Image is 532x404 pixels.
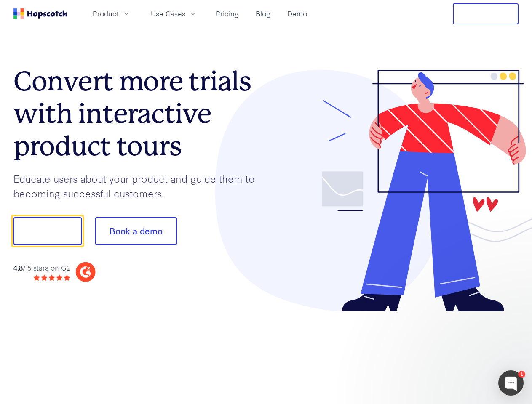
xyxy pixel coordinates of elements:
a: Pricing [212,7,242,21]
button: Use Cases [146,7,202,21]
span: Product [93,8,119,19]
div: 1 [518,371,525,378]
a: Blog [252,7,274,21]
a: Home [13,8,67,19]
button: Free Trial [453,3,519,24]
span: Use Cases [151,8,185,19]
button: Show me! [13,217,82,245]
h1: Convert more trials with interactive product tours [13,65,266,162]
a: Demo [284,7,310,21]
button: Book a demo [95,217,177,245]
p: Educate users about your product and guide them to becoming successful customers. [13,171,266,200]
button: Product [88,7,136,21]
strong: 4.8 [13,263,23,272]
div: / 5 stars on G2 [13,263,70,273]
